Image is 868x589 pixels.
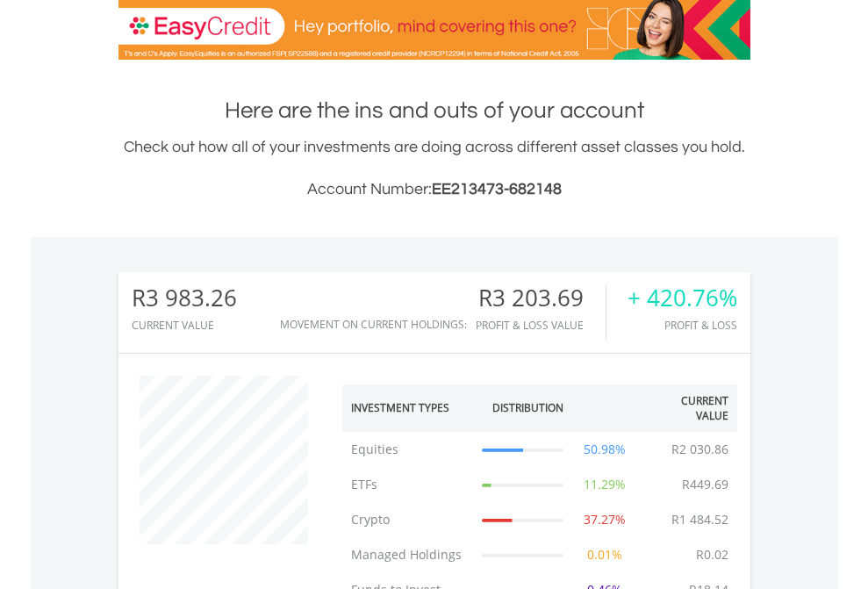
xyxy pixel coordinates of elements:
div: Distribution [492,400,563,415]
td: R2 030.86 [663,432,737,467]
div: Profit & Loss [628,320,737,331]
td: 37.27% [572,502,638,537]
td: Crypto [342,502,474,537]
div: Movement on Current Holdings: [280,319,467,330]
th: Current Value [638,384,737,432]
th: Investment Types [342,384,474,432]
td: ETFs [342,467,474,502]
h3: Account Number: [118,177,750,202]
div: Check out how all of your investments are doing across different asset classes you hold. [118,135,750,202]
div: CURRENT VALUE [132,320,237,331]
div: R3 203.69 [476,285,606,311]
td: 0.01% [572,537,638,572]
td: Equities [342,432,474,467]
div: R3 983.26 [132,285,237,311]
div: Profit & Loss Value [476,320,606,331]
td: R1 484.52 [663,502,737,537]
td: 11.29% [572,467,638,502]
h1: Here are the ins and outs of your account [118,95,750,126]
td: Managed Holdings [342,537,474,572]
div: + 420.76% [628,285,737,311]
td: R0.02 [687,537,737,572]
span: EE213473-682148 [432,181,562,198]
td: 50.98% [572,432,638,467]
td: R449.69 [673,467,737,502]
